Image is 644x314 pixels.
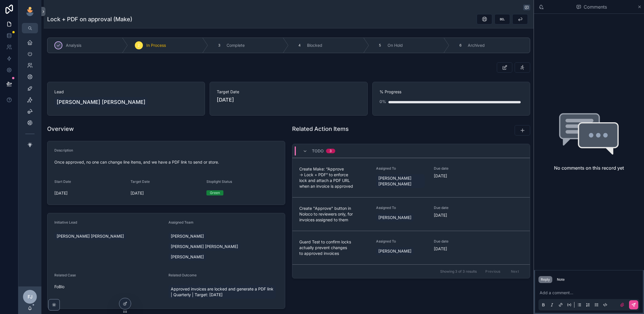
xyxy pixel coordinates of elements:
a: Create "Approve" button in Noloco to reviewers only, for invoices assigned to themAssigned To[PER... [292,197,530,231]
span: Blocked [307,42,322,48]
span: Stoplight Status [206,179,232,184]
button: Reply [538,276,552,283]
span: Assigned To [376,166,427,171]
a: [PERSON_NAME] [PERSON_NAME] [376,174,425,188]
img: App logo [25,7,34,16]
span: [PERSON_NAME] [378,215,411,220]
span: Due date [434,166,485,171]
p: [DATE] [434,173,447,179]
p: [DATE] [434,246,447,252]
h1: Related Action Items [292,125,349,133]
span: [PERSON_NAME] [171,233,204,239]
div: Green [210,190,220,195]
p: [DATE] [217,96,234,104]
button: Note [555,276,567,283]
span: On Hold [388,42,403,48]
a: [PERSON_NAME] [168,232,206,240]
span: Target Date [131,179,150,184]
div: 0% [379,96,386,107]
p: Once approved, no one can change line items, and we have a PDF link to send or store. [54,159,278,165]
a: Approved invoices are locked and generate a PDF link | Quarterly | Target: [DATE] [168,285,276,299]
span: Guard Test to confirm locks actually prevent changes to approved invoices [299,239,369,256]
h1: Lock + PDF on approval (Make) [47,15,132,23]
span: Complete [227,42,245,48]
span: [PERSON_NAME] [PERSON_NAME] [171,244,238,249]
span: Comments [584,3,607,10]
span: Approved invoices are locked and generate a PDF link | Quarterly | Target: [DATE] [171,286,273,298]
a: [PERSON_NAME] [PERSON_NAME] [54,97,148,107]
span: % Progress [379,89,523,95]
span: FoBlo [54,284,64,290]
span: Related Case [54,273,76,277]
span: FJ [28,293,32,300]
span: 5 [379,43,381,48]
span: Due date [434,239,485,244]
span: [PERSON_NAME] [PERSON_NAME] [378,175,422,187]
a: [PERSON_NAME] [PERSON_NAME] [168,243,240,251]
a: [PERSON_NAME] [376,214,414,222]
span: Todo [312,148,324,154]
a: [PERSON_NAME] [376,247,414,255]
a: [PERSON_NAME] [PERSON_NAME] [54,232,126,240]
span: Start Date [54,179,71,184]
div: Note [557,277,565,282]
h2: No comments on this record yet [554,164,624,171]
span: [PERSON_NAME] [171,254,204,260]
a: Create Make: “Approve → Lock + PDF” to enforce lock and attach a PDF URL when an invoice is appro... [292,158,530,197]
div: scrollable content [18,33,41,157]
span: Create "Approve" button in Noloco to reviewers only, for invoices assigned to them [299,206,369,223]
span: Create Make: “Approve → Lock + PDF” to enforce lock and attach a PDF URL when an invoice is approved [299,166,369,189]
span: [PERSON_NAME] [PERSON_NAME] [57,98,145,106]
span: Due date [434,206,485,210]
span: Description [54,148,73,152]
span: [PERSON_NAME] [378,248,411,254]
div: 3 [329,149,332,153]
span: [DATE] [54,190,126,196]
span: [DATE] [131,190,202,196]
span: Related Outcome [168,273,197,277]
span: Analysis [66,42,81,48]
span: In Process [146,42,166,48]
a: Guard Test to confirm locks actually prevent changes to approved invoicesAssigned To[PERSON_NAME]... [292,231,530,264]
span: Lead [54,89,198,95]
span: Archived [468,42,485,48]
span: Assigned To [376,239,427,244]
a: [PERSON_NAME] [168,253,206,261]
span: [PERSON_NAME] [PERSON_NAME] [57,233,124,239]
span: Assigned To [376,206,427,210]
p: [DATE] [434,212,447,218]
span: Showing 3 of 3 results [440,269,477,274]
span: 3 [218,43,220,48]
span: 6 [459,43,461,48]
span: 2 [138,43,140,48]
span: Initiative Lead [54,220,77,224]
h1: Overview [47,125,74,133]
span: 4 [298,43,301,48]
span: Assigned Team [168,220,193,224]
span: Target Date [217,89,360,95]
